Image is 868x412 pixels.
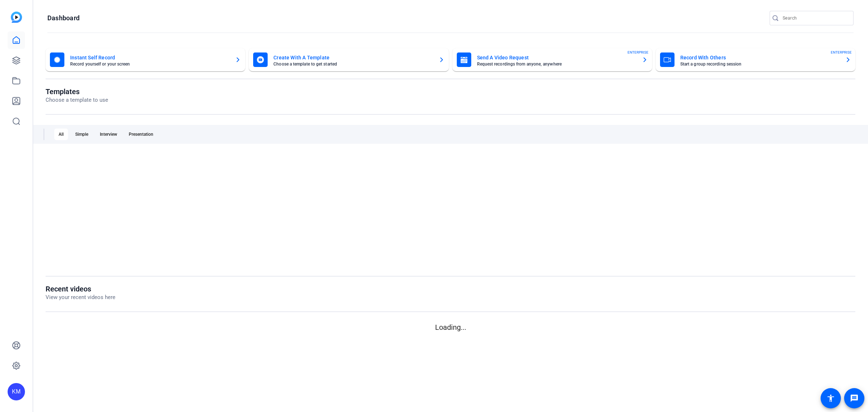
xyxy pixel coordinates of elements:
[8,383,25,400] div: KM
[452,48,652,71] button: Send A Video RequestRequest recordings from anyone, anywhereENTERPRISE
[627,50,648,55] span: ENTERPRISE
[46,322,855,333] p: Loading...
[273,53,433,62] mat-card-title: Create With A Template
[680,62,839,66] mat-card-subtitle: Start a group recording session
[70,53,229,62] mat-card-title: Instant Self Record
[656,48,855,71] button: Record With OthersStart a group recording sessionENTERPRISE
[850,394,859,403] mat-icon: message
[831,50,852,55] span: ENTERPRISE
[124,129,158,140] div: Presentation
[71,129,93,140] div: Simple
[95,129,122,140] div: Interview
[47,14,80,22] h1: Dashboard
[46,285,115,293] h1: Recent videos
[46,293,115,302] p: View your recent videos here
[680,53,839,62] mat-card-title: Record With Others
[54,129,68,140] div: All
[249,48,448,71] button: Create With A TemplateChoose a template to get started
[46,87,108,96] h1: Templates
[273,62,433,66] mat-card-subtitle: Choose a template to get started
[70,62,229,66] mat-card-subtitle: Record yourself or your screen
[783,14,848,22] input: Search
[826,394,835,403] mat-icon: accessibility
[46,96,108,104] p: Choose a template to use
[477,62,636,66] mat-card-subtitle: Request recordings from anyone, anywhere
[477,53,636,62] mat-card-title: Send A Video Request
[11,12,22,23] img: blue-gradient.svg
[46,48,245,71] button: Instant Self RecordRecord yourself or your screen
